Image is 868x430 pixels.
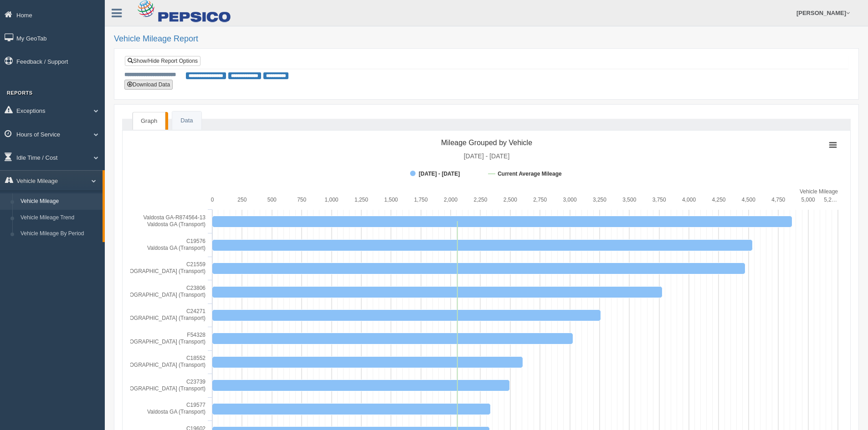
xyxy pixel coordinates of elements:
[533,197,547,203] text: 2,750
[133,112,165,130] a: Graph
[354,197,368,203] text: 1,250
[89,385,205,392] tspan: Jacksonville [GEOGRAPHIC_DATA] (Transport)
[89,315,205,321] tspan: Jacksonville [GEOGRAPHIC_DATA] (Transport)
[384,197,398,203] text: 1,500
[186,355,205,361] tspan: C18552
[16,210,103,226] a: Vehicle Mileage Trend
[186,402,205,408] tspan: C19577
[186,261,205,268] tspan: C21559
[441,139,532,147] tspan: Mileage Grouped by Vehicle
[143,214,205,221] tspan: Valdosta GA-R874564-13
[622,197,636,203] text: 3,500
[824,197,837,203] tspan: 5,2…
[147,409,205,415] tspan: Valdosta GA (Transport)
[16,226,103,242] a: Vehicle Mileage By Period
[186,379,205,385] tspan: C23739
[187,332,205,338] tspan: F54328
[444,197,457,203] text: 2,000
[124,80,173,90] button: Download Data
[652,197,666,203] text: 3,750
[125,56,200,66] a: Show/Hide Report Options
[771,197,785,203] text: 4,750
[297,197,306,203] text: 750
[419,171,460,177] tspan: [DATE] - [DATE]
[464,152,510,160] tspan: [DATE] - [DATE]
[267,197,277,203] text: 500
[473,197,487,203] text: 2,250
[172,111,201,130] a: Data
[563,197,577,203] text: 3,000
[682,197,696,203] text: 4,000
[89,362,205,368] tspan: Jacksonville [GEOGRAPHIC_DATA] (Transport)
[503,197,517,203] text: 2,500
[89,292,205,298] tspan: Jacksonville [GEOGRAPHIC_DATA] (Transport)
[186,308,205,314] tspan: C24271
[211,197,214,203] text: 0
[325,197,339,203] text: 1,000
[89,268,205,274] tspan: Jacksonville [GEOGRAPHIC_DATA] (Transport)
[801,197,815,203] text: 5,000
[114,35,859,44] h2: Vehicle Mileage Report
[498,171,562,177] tspan: Current Average Mileage
[712,197,725,203] text: 4,250
[89,339,205,345] tspan: Jacksonville [GEOGRAPHIC_DATA] (Transport)
[186,238,205,244] tspan: C19576
[593,197,606,203] text: 3,250
[237,197,247,203] text: 250
[186,285,205,291] tspan: C23806
[147,245,205,251] tspan: Valdosta GA (Transport)
[16,193,103,210] a: Vehicle Mileage
[147,221,205,228] tspan: Valdosta GA (Transport)
[800,188,838,195] tspan: Vehicle Mileage
[742,197,755,203] text: 4,500
[414,197,428,203] text: 1,750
